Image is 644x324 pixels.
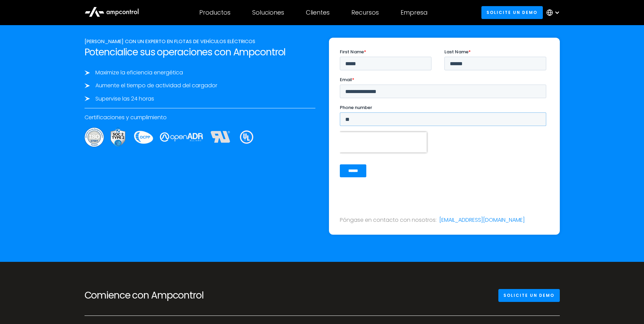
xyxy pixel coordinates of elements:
div: Recursos [351,9,379,16]
div: Empresa [401,9,427,16]
div: Productos [199,9,231,16]
div: Aumente el tiempo de actividad del cargador [95,82,217,89]
div: [PERSON_NAME] CON UN EXPERTO EN FLOTAS DE VEHÍCULOS ELÉCTRICOS [85,38,315,45]
a: Solicite un demo [481,6,543,19]
div: Clientes [306,9,330,16]
div: Soluciones [252,9,284,16]
h2: Comience con Ampcontrol [85,290,234,301]
h2: Potencialice sus operaciones con Ampcontrol [85,47,315,58]
div: Maximize la eficiencia energética [95,69,183,76]
div: Supervise las 24 horas [95,95,154,103]
a: [EMAIL_ADDRESS][DOMAIN_NAME] [439,216,525,224]
div: Certificaciones y cumplimiento [85,114,315,121]
div: Póngase en contacto con nosotros: [340,216,437,224]
a: Solicite un demo [498,289,560,302]
iframe: Form 0 [340,49,549,189]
